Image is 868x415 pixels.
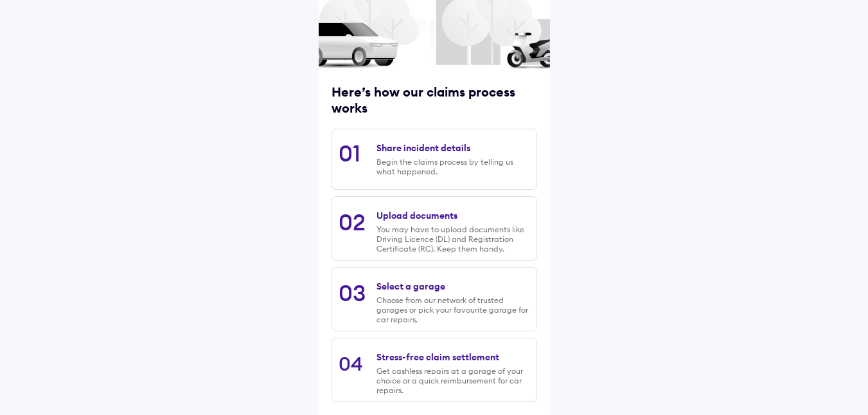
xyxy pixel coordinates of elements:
div: Get cashless repairs at a garage of your choice or a quick reimbursement for car repairs. [376,366,529,395]
div: 03 [339,279,366,307]
div: 04 [339,351,363,376]
div: Share incident details [376,142,470,154]
div: 02 [339,208,366,236]
div: Begin the claims process by telling us what happened. [376,157,529,176]
div: You may have to upload documents like Driving Licence (DL) and Registration Certificate (RC). Kee... [376,225,529,254]
div: Upload documents [376,210,457,221]
div: Stress-free claim settlement [376,351,499,363]
div: 01 [339,139,360,167]
img: car and scooter [319,20,550,69]
div: Choose from our network of trusted garages or pick your favourite garage for car repairs. [376,295,529,324]
div: Select a garage [376,281,445,292]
